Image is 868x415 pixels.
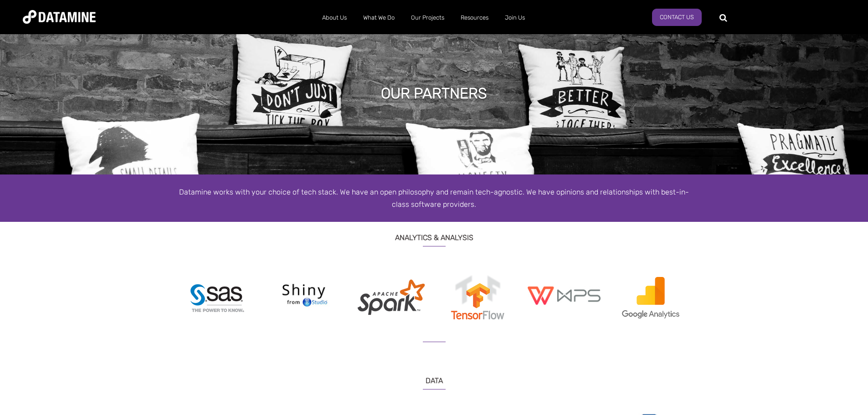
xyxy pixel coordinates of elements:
[268,269,341,322] img: shiny
[497,6,533,30] a: Join Us
[652,9,702,26] a: Contact Us
[175,222,694,246] h3: ANALYTICS & ANALYSIS
[614,269,687,324] img: google-analytics sml.png
[189,269,246,326] img: SAS small.png
[528,269,601,322] img: wps
[452,6,497,30] a: Resources
[354,269,427,325] img: Apache_Spark_230 up.png
[441,269,514,325] img: tensor-flow 230.png
[314,6,355,30] a: About Us
[381,83,487,103] h1: OUR PARTNERS
[175,365,694,389] h3: DATA
[23,10,96,24] img: Datamine
[403,6,452,30] a: Our Projects
[175,186,694,210] div: Datamine works with your choice of tech stack. We have an open philosophy and remain tech-agnosti...
[355,6,403,30] a: What We Do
